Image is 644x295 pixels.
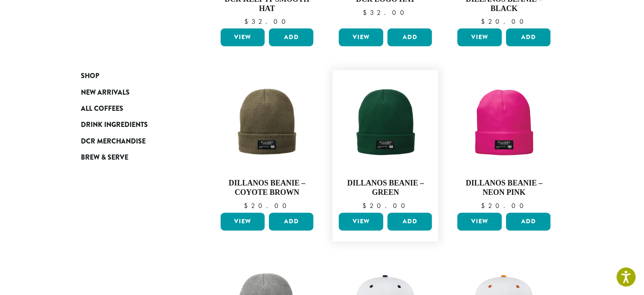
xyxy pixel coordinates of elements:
a: All Coffees [81,101,182,117]
span: $ [481,17,488,26]
img: Beanie-Hot-Pink-scaled.png [455,74,553,172]
span: Drink Ingredients [81,120,148,130]
span: $ [244,17,252,26]
a: View [221,28,265,46]
a: Brew & Serve [81,149,182,166]
a: View [221,213,265,230]
img: Beanie-Coyote-Brown-scaled.png [218,74,315,172]
bdi: 20.00 [481,201,527,210]
h4: Dillanos Beanie – Green [337,179,434,197]
span: $ [363,8,370,17]
h4: Dillanos Beanie – Coyote Brown [218,179,316,197]
span: All Coffees [81,104,123,114]
a: Dillanos Beanie – Coyote Brown $20.00 [218,74,316,209]
bdi: 20.00 [481,17,527,26]
a: Dillanos Beanie – Neon Pink $20.00 [455,74,553,209]
span: Shop [81,71,99,81]
span: $ [362,201,369,210]
bdi: 32.00 [244,17,290,26]
span: DCR Merchandise [81,136,146,147]
bdi: 20.00 [243,201,290,210]
a: Dillanos Beanie – Green $20.00 [337,74,434,209]
button: Add [506,28,550,46]
span: New Arrivals [81,87,130,98]
h4: Dillanos Beanie – Neon Pink [455,179,553,197]
a: Drink Ingredients [81,117,182,133]
button: Add [269,28,313,46]
a: View [457,213,502,230]
button: Add [506,213,550,230]
button: Add [269,213,313,230]
a: View [457,28,502,46]
a: View [339,28,383,46]
bdi: 32.00 [363,8,408,17]
img: Beanie-Emerald-Green-scaled.png [337,74,434,172]
button: Add [387,28,432,46]
span: $ [481,201,488,210]
button: Add [387,213,432,230]
a: View [339,213,383,230]
a: DCR Merchandise [81,133,182,149]
span: Brew & Serve [81,152,128,163]
a: New Arrivals [81,84,182,100]
bdi: 20.00 [362,201,409,210]
a: Shop [81,68,182,84]
span: $ [243,201,251,210]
